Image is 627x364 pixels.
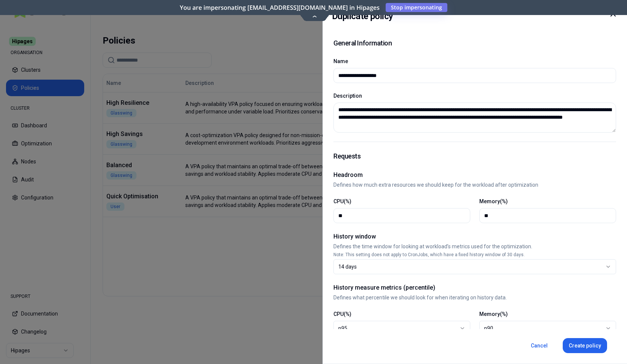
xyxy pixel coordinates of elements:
label: Description [333,93,362,99]
p: Note: This setting does not apply to CronJobs, which have a fixed history window of 30 days. [333,252,616,258]
h1: General Information [333,38,392,48]
label: CPU(%) [333,311,351,317]
h1: Requests [333,151,616,162]
p: Defines what percentile we should look for when iterating on history data. [333,294,616,301]
p: Defines the time window for looking at workload’s metrics used for the optimization. [333,243,616,250]
h2: Duplicate policy [332,9,393,23]
label: Memory(%) [479,198,508,204]
label: CPU(%) [333,198,351,204]
h2: Headroom [333,171,616,180]
label: Name [333,58,348,64]
button: Cancel [525,338,554,353]
h2: History window [333,232,616,241]
h2: History measure metrics (percentile) [333,283,616,292]
label: Memory(%) [479,311,508,317]
button: Create policy [563,338,607,353]
p: Defines how much extra resources we should keep for the workload after optimization [333,181,616,189]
